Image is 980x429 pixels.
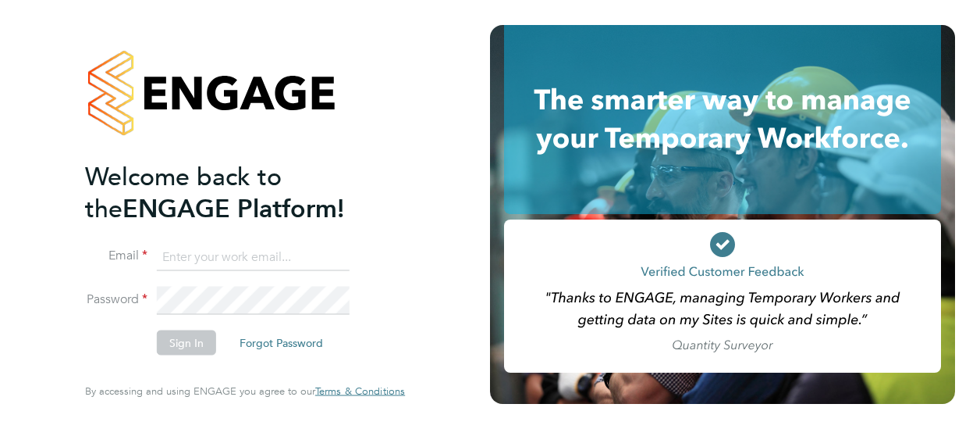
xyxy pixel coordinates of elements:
button: Sign In [157,331,216,356]
a: Terms & Conditions [315,385,405,398]
label: Email [85,248,147,264]
input: Enter your work email... [157,243,350,271]
button: Forgot Password [227,331,336,356]
span: Welcome back to the [85,161,282,223]
h2: ENGAGE Platform! [85,160,389,224]
span: Terms & Conditions [315,384,405,398]
label: Password [85,291,147,308]
span: By accessing and using ENGAGE you agree to our [85,384,405,398]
